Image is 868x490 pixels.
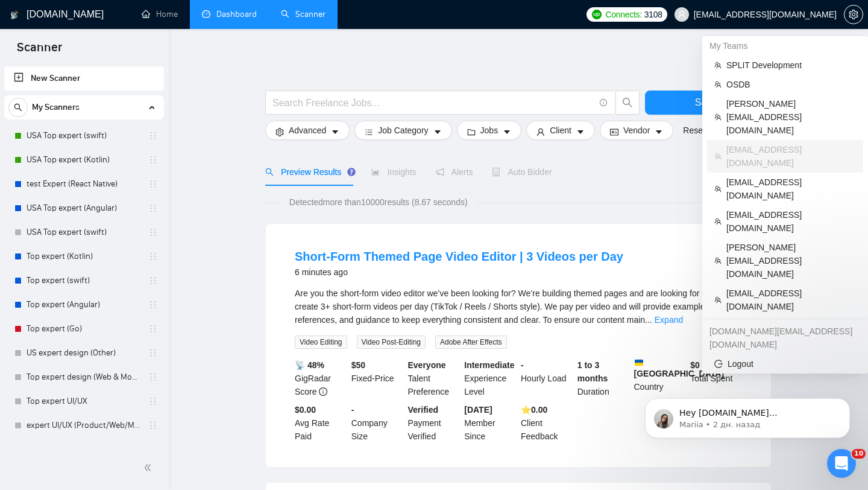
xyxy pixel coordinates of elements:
a: USA Top expert (swift) [27,220,141,244]
iframe: Intercom live chat [827,449,856,478]
b: $0.00 [295,405,316,415]
span: holder [148,227,158,237]
span: holder [148,179,158,189]
span: team [714,62,722,69]
span: info-circle [319,387,327,396]
span: user [678,10,686,19]
span: user [536,127,545,136]
span: Are you the short-form video editor we’ve been looking for? We’re building themed pages and are l... [295,288,737,325]
span: [PERSON_NAME][EMAIL_ADDRESS][DOMAIN_NAME] [726,97,856,137]
span: ... [645,315,652,325]
b: Verified [408,405,439,415]
span: team [714,185,722,192]
img: upwork-logo.png [592,10,602,19]
a: dashboardDashboard [202,9,257,19]
span: holder [148,445,158,454]
button: settingAdvancedcaret-down [265,121,350,140]
span: info-circle [600,99,608,107]
span: 3108 [644,8,662,21]
span: Jobs [480,124,498,137]
span: Adobe After Effects [435,336,507,349]
span: [EMAIL_ADDRESS][DOMAIN_NAME] [726,287,856,313]
span: Job Category [378,124,428,137]
span: holder [148,203,158,213]
span: team [714,81,722,88]
span: Auto Bidder [492,167,552,177]
span: Insights [371,167,416,177]
div: Are you the short-form video editor we’ve been looking for? We’re building themed pages and are l... [295,287,742,326]
a: USA Top expert (Kotlin) [27,148,141,172]
a: USA Top expert (Angular) [27,196,141,220]
b: - [351,405,354,415]
div: My Teams [702,36,868,56]
span: holder [148,421,158,430]
button: search [615,91,640,115]
a: Top expert (swift) [27,269,141,293]
b: $ 0 [690,360,700,370]
span: idcard [610,127,618,136]
span: caret-down [576,127,585,136]
button: barsJob Categorycaret-down [354,121,451,140]
button: setting [844,5,863,24]
a: New Scanner [14,66,154,91]
button: search [8,98,28,117]
span: Alerts [436,167,473,177]
div: Member Since [462,403,518,443]
b: 1 to 3 months [577,360,608,383]
span: caret-down [655,127,663,136]
span: logout [714,360,723,368]
span: caret-down [433,127,442,136]
span: [EMAIL_ADDRESS][DOMAIN_NAME] [726,176,856,202]
span: holder [148,372,158,382]
span: My Scanners [32,95,80,119]
span: notification [436,168,444,176]
div: Company Size [349,403,406,443]
a: Top expert (Angular) [27,293,141,317]
span: Video Editing [295,336,347,349]
div: 6 minutes ago [295,265,623,279]
iframe: Intercom notifications сообщение [627,373,868,457]
span: folder [467,127,476,136]
span: caret-down [331,127,339,136]
span: Vendor [623,124,650,137]
div: Fixed-Price [349,358,406,398]
a: Top expert UI/UX [27,389,141,413]
a: USA Top expert (swift) [27,124,141,148]
span: Detected more than 10000 results (8.67 seconds) [281,196,476,209]
button: folderJobscaret-down [457,121,522,140]
a: searchScanner [281,9,325,19]
div: Total Spent [688,358,744,398]
span: holder [148,155,158,165]
b: - [521,360,524,370]
span: holder [148,348,158,358]
span: Hey [DOMAIN_NAME][EMAIL_ADDRESS][DOMAIN_NAME], Looks like your Upwork agency ANODA UX Design Agen... [52,35,207,224]
span: holder [148,396,158,406]
b: ⭐️ 0.00 [521,405,547,415]
div: Experience Level [462,358,518,398]
button: userClientcaret-down [526,121,595,140]
a: Top expert (Kotlin) [27,244,141,269]
a: setting [844,10,863,19]
div: Country [632,358,688,398]
div: Tooltip anchor [346,167,357,177]
button: idcardVendorcaret-down [600,121,673,140]
span: Video Post-Editing [357,336,426,349]
a: test Expert (React Native) [27,172,141,196]
b: 📡 48% [295,360,324,370]
span: holder [148,276,158,285]
span: Scanner [7,39,72,64]
a: homeHome [142,9,178,19]
span: holder [148,131,158,141]
span: OSDB [726,78,856,91]
span: double-left [143,462,156,474]
span: robot [492,168,500,176]
div: Avg Rate Paid [292,403,349,443]
span: holder [148,324,158,334]
a: US expert design (Other) [27,341,141,365]
span: search [265,168,274,176]
span: team [714,257,722,264]
div: Client Feedback [518,403,575,443]
div: Duration [575,358,632,398]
